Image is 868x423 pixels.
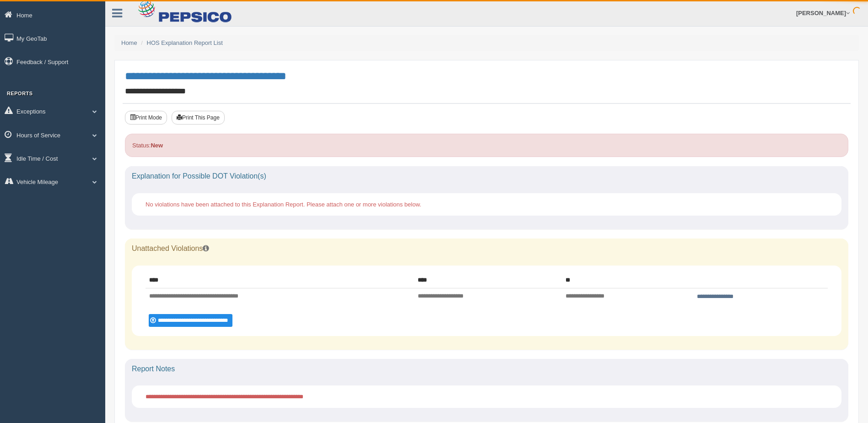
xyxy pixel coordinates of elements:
[146,201,421,208] span: No violations have been attached to this Explanation Report. Please attach one or more violations...
[125,239,848,259] div: Unattached Violations
[125,359,848,379] div: Report Notes
[125,134,848,157] div: Status:
[121,39,137,46] a: Home
[147,39,223,46] a: HOS Explanation Report List
[125,166,848,186] div: Explanation for Possible DOT Violation(s)
[151,142,163,149] strong: New
[125,111,167,125] button: Print Mode
[172,111,225,125] button: Print This Page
